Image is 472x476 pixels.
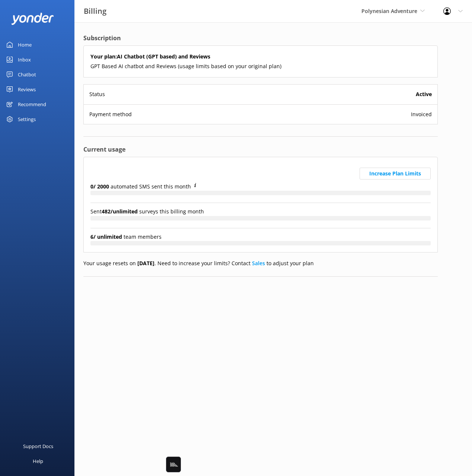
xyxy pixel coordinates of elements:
[33,454,43,469] div: Help
[90,183,431,191] p: automated SMS sent this month
[90,207,431,216] p: Sent surveys this billing month
[90,233,431,241] p: team members
[102,208,139,215] strong: 482 / unlimited
[83,34,438,43] h4: Subscription
[252,260,265,267] a: Sales
[23,439,53,454] div: Support Docs
[18,37,32,52] div: Home
[18,97,46,112] div: Recommend
[89,90,105,98] p: Status
[361,7,417,15] span: Polynesian Adventure
[360,168,431,180] button: Increase Plan Limits
[411,110,432,118] span: Invoiced
[90,183,111,190] strong: 0 / 2000
[83,145,438,155] h4: Current usage
[18,67,36,82] div: Chatbot
[18,112,36,127] div: Settings
[83,259,438,267] p: Your usage resets on . Need to increase your limits? Contact to adjust your plan
[89,110,132,118] p: Payment method
[18,82,36,97] div: Reviews
[90,53,431,61] h5: Your plan: AI Chatbot (GPT based) and Reviews
[416,90,432,98] b: Active
[137,260,154,267] strong: [DATE]
[84,5,106,17] h3: Billing
[90,233,124,240] strong: 6 / unlimited
[18,52,31,67] div: Inbox
[360,164,431,183] a: Increase Plan Limits
[11,13,54,25] img: yonder-white-logo.png
[90,62,431,70] p: GPT Based AI chatbot and Reviews (usage limits based on your original plan)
